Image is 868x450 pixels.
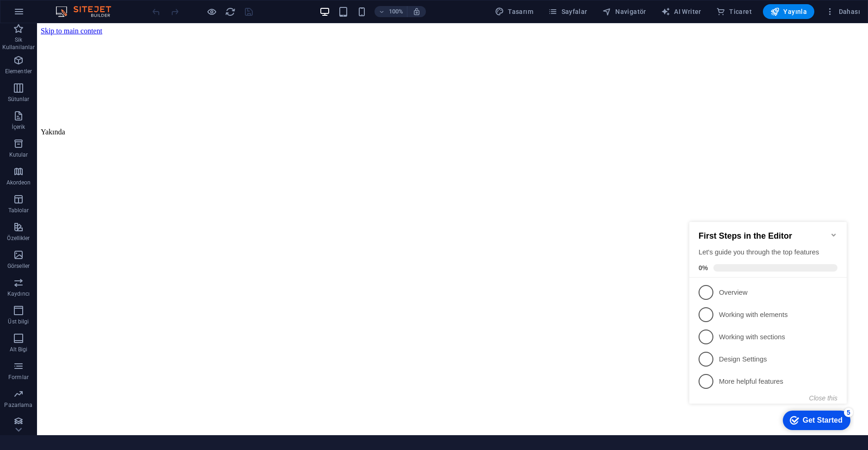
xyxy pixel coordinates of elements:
button: Navigatör [599,4,650,19]
p: Özellikler [7,235,30,242]
i: Sayfayı yeniden yükleyin [225,6,236,17]
button: Tasarım [491,4,537,19]
li: Overview [4,71,161,94]
h6: 100% [388,6,403,17]
p: Görseller [7,262,30,270]
span: 0% [13,54,28,62]
a: Skip to main content [4,4,65,12]
div: Minimize checklist [144,21,152,29]
button: 100% [375,6,407,17]
p: Üst bilgi [8,318,29,325]
img: Editor Logo [53,6,123,17]
li: Design Settings [4,138,161,160]
p: Kutular [9,151,28,158]
p: More helpful features [33,167,144,177]
button: Close this [124,184,152,192]
p: Akordeon [6,179,31,186]
span: Sayfalar [548,7,587,16]
p: Yakında [4,105,827,113]
span: AI Writer [661,7,701,16]
p: Elementler [5,68,32,75]
p: Formlar [8,374,29,381]
span: Navigatör [602,7,646,16]
button: reload [225,6,236,17]
button: Dahası [822,4,864,19]
div: Let's guide you through the top features [13,38,152,47]
p: Sütunlar [8,95,30,103]
p: Design Settings [33,145,144,154]
button: Sayfalar [544,4,591,19]
p: Working with sections [33,122,144,132]
button: Yayınla [763,4,814,19]
p: Kaydırıcı [7,290,30,298]
span: Dahası [825,7,860,16]
div: Get Started 5 items remaining, 0% complete [97,201,165,220]
div: 5 [158,198,168,207]
div: Get Started [117,206,157,215]
div: Tasarım (Ctrl+Alt+Y) [491,4,537,19]
i: Yeniden boyutlandırmada yakınlaştırma düzeyini seçilen cihaza uyacak şekilde otomatik olarak ayarla. [412,7,421,16]
p: Alt Bigi [10,346,28,353]
p: İçerik [12,123,25,131]
li: More helpful features [4,160,161,183]
p: Overview [33,78,144,88]
button: Ticaret [712,4,756,19]
li: Working with elements [4,94,161,116]
span: Tasarım [495,7,533,16]
p: Pazarlama [4,401,32,409]
h2: First Steps in the Editor [13,21,152,31]
p: Tablolar [8,207,29,214]
button: AI Writer [657,4,705,19]
button: Ön izleme modundan çıkıp düzenlemeye devam etmek için buraya tıklayın [206,6,217,17]
li: Working with sections [4,116,161,138]
p: Working with elements [33,100,144,110]
span: Yayınla [770,7,807,16]
span: Ticaret [716,7,752,16]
